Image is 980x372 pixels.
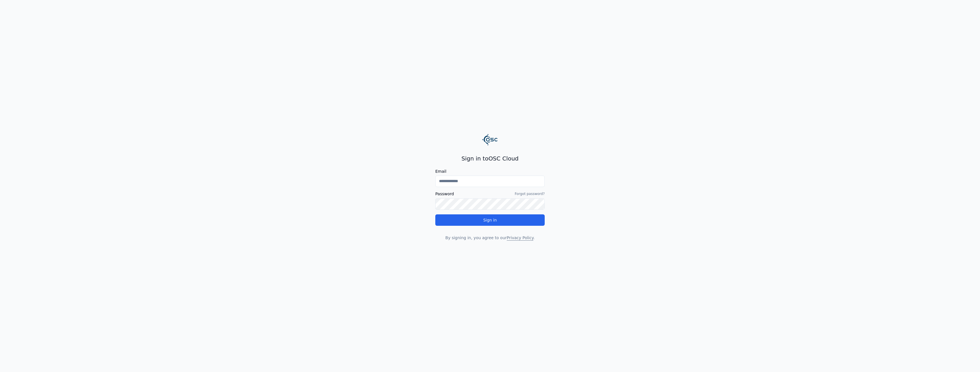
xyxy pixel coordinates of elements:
[507,235,533,240] a: Privacy Policy
[435,192,454,196] label: Password
[435,214,545,226] button: Sign in
[435,169,545,173] label: Email
[435,155,545,162] h2: Sign in to OSC Cloud
[482,132,498,148] img: Logo
[435,235,545,241] p: By signing in, you agree to our .
[515,192,545,196] a: Forgot password?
